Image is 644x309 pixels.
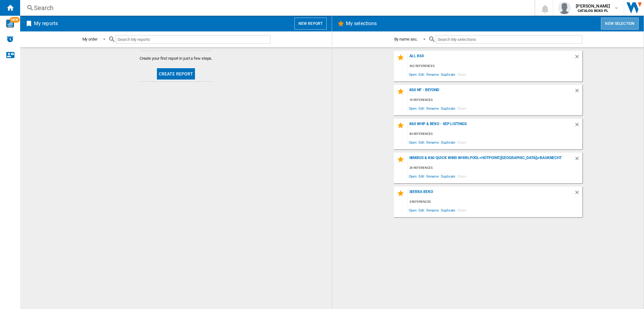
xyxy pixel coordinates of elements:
[140,56,213,61] span: Create your first report in just a few steps.
[456,138,467,146] span: Share
[574,156,582,164] div: Delete
[558,2,571,14] img: profile.jpg
[408,206,418,214] span: Open
[116,35,270,44] input: Search My reports
[440,206,456,214] span: Duplicate
[345,18,378,30] h2: My selections
[418,206,425,214] span: Edit
[440,70,456,79] span: Duplicate
[440,172,456,180] span: Duplicate
[408,172,418,180] span: Open
[425,206,440,214] span: Rename
[436,35,582,44] input: Search My selections
[440,104,456,113] span: Duplicate
[82,37,97,41] div: My order
[425,70,440,79] span: Rename
[456,206,467,214] span: Share
[418,104,425,113] span: Edit
[574,122,582,130] div: Delete
[601,18,639,30] button: New selection
[408,104,418,113] span: Open
[418,172,425,180] span: Edit
[408,198,582,206] div: 3 references
[294,18,327,30] button: New report
[408,62,582,70] div: 262 references
[408,88,574,96] div: K60 NF - Beyond
[408,96,582,104] div: 16 references
[394,37,418,41] div: By name asc.
[6,35,14,43] img: alerts-logo.svg
[456,172,467,180] span: Share
[578,9,608,13] b: CATALOG BEKO PL
[408,164,582,172] div: 26 references
[408,130,582,138] div: 83 references
[418,138,425,146] span: Edit
[440,138,456,146] span: Duplicate
[157,68,195,80] button: Create report
[6,19,14,28] img: wise-card.svg
[408,54,574,62] div: All K60
[408,70,418,79] span: Open
[10,17,20,23] span: NEW
[425,172,440,180] span: Rename
[33,18,59,30] h2: My reports
[408,122,574,130] div: K60 WHP & Beko - Sep Listings
[576,3,610,9] span: [PERSON_NAME]
[408,156,574,164] div: Nimbus & K60 Quick Wins Whirlpool+Hotpoint([GEOGRAPHIC_DATA])+Bauknecht
[425,138,440,146] span: Rename
[456,104,467,113] span: Share
[425,104,440,113] span: Rename
[34,3,518,12] div: Search
[574,54,582,62] div: Delete
[408,138,418,146] span: Open
[574,88,582,96] div: Delete
[408,190,574,198] div: Sierra Beko
[456,70,467,79] span: Share
[418,70,425,79] span: Edit
[574,190,582,198] div: Delete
